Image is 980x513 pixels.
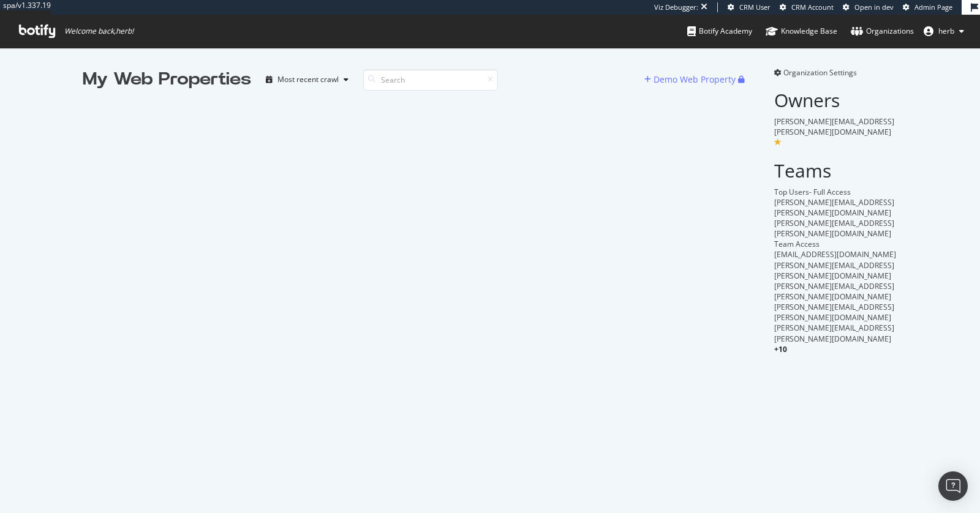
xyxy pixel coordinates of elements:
h2: Owners [774,90,897,110]
button: Demo Web Property [644,70,738,89]
div: Open Intercom Messenger [938,471,968,501]
span: Welcome back, herb ! [64,26,134,36]
span: [PERSON_NAME][EMAIL_ADDRESS][PERSON_NAME][DOMAIN_NAME] [774,218,894,239]
div: Organizations [851,25,914,37]
span: [PERSON_NAME][EMAIL_ADDRESS][PERSON_NAME][DOMAIN_NAME] [774,281,894,302]
a: CRM Account [780,2,834,12]
span: [PERSON_NAME][EMAIL_ADDRESS][PERSON_NAME][DOMAIN_NAME] [774,260,894,281]
span: [PERSON_NAME][EMAIL_ADDRESS][PERSON_NAME][DOMAIN_NAME] [774,116,894,137]
span: [PERSON_NAME][EMAIL_ADDRESS][PERSON_NAME][DOMAIN_NAME] [774,323,894,343]
div: Most recent crawl [277,76,339,83]
div: Team Access [774,239,897,249]
a: Botify Academy [687,15,752,48]
input: Search [363,69,498,91]
a: Open in dev [843,2,894,12]
button: herb [914,21,974,41]
span: CRM User [739,2,771,12]
a: Demo Web Property [644,74,738,84]
span: herb [938,26,954,36]
h2: Teams [774,160,897,181]
span: [EMAIL_ADDRESS][DOMAIN_NAME] [774,249,896,260]
div: Botify Academy [687,25,752,37]
span: + 10 [774,344,787,354]
div: Top Users- Full Access [774,187,897,197]
span: [PERSON_NAME][EMAIL_ADDRESS][PERSON_NAME][DOMAIN_NAME] [774,302,894,323]
div: My Web Properties [83,67,251,92]
span: Open in dev [854,2,894,12]
span: Organization Settings [783,67,857,78]
div: Viz Debugger: [654,2,698,12]
div: Knowledge Base [766,25,837,37]
span: [PERSON_NAME][EMAIL_ADDRESS][PERSON_NAME][DOMAIN_NAME] [774,197,894,218]
a: Admin Page [903,2,952,12]
div: Demo Web Property [654,73,736,86]
a: CRM User [728,2,771,12]
span: Admin Page [914,2,952,12]
a: Organizations [851,15,914,48]
button: Most recent crawl [261,70,353,89]
a: Knowledge Base [766,15,837,48]
span: CRM Account [791,2,834,12]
